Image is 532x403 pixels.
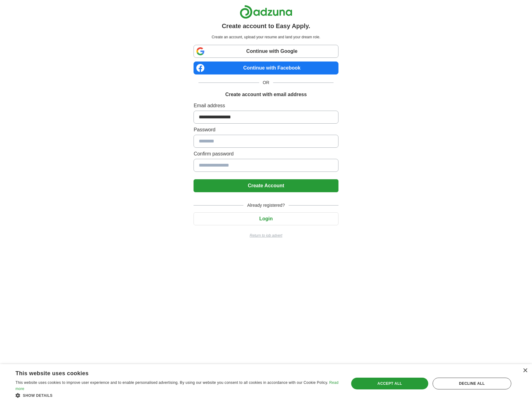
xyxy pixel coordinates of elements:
span: This website uses cookies to improve user experience and to enable personalised advertising. By u... [15,380,328,385]
a: Login [194,216,338,221]
a: Return to job advert [194,233,338,238]
a: Continue with Facebook [194,62,338,74]
label: Email address [194,102,338,109]
span: Already registered? [243,202,288,209]
div: Show details [15,392,339,398]
div: This website uses cookies [15,368,324,377]
span: OR [259,79,273,86]
button: Create Account [194,179,338,192]
a: Continue with Google [194,45,338,58]
h1: Create account with email address [225,91,307,98]
label: Confirm password [194,150,338,158]
img: Adzuna logo [240,5,292,19]
h1: Create account to Easy Apply. [222,21,310,31]
div: Accept all [351,378,428,389]
p: Create an account, upload your resume and land your dream role. [195,34,337,40]
button: Login [194,212,338,225]
label: Password [194,126,338,134]
div: Close [523,368,527,373]
div: Decline all [433,378,511,389]
span: Show details [23,393,53,398]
